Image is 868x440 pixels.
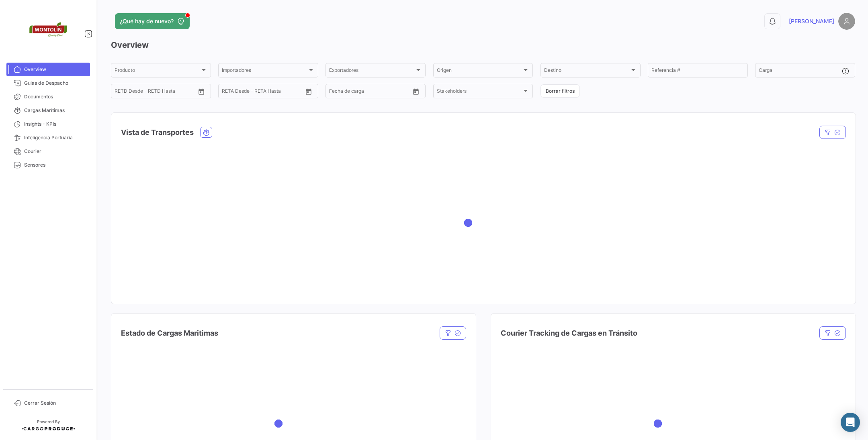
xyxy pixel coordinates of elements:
[329,90,344,95] input: Desde
[410,86,422,98] button: Open calendar
[838,13,855,30] img: placeholder-user.png
[115,90,129,95] input: Desde
[841,413,860,432] div: Abrir Intercom Messenger
[222,69,307,74] span: Importadores
[6,104,90,117] a: Cargas Marítimas
[303,86,315,98] button: Open calendar
[135,90,173,95] input: Hasta
[789,17,834,25] span: [PERSON_NAME]
[544,69,630,74] span: Destino
[111,39,855,51] h3: Overview
[6,76,90,90] a: Guias de Despacho
[24,120,87,128] span: Insights - KPIs
[120,17,174,25] span: ¿Qué hay de nuevo?
[329,69,415,74] span: Exportadores
[24,399,87,407] span: Cerrar Sesión
[24,79,87,87] span: Guias de Despacho
[115,69,200,74] span: Producto
[242,90,280,95] input: Hasta
[6,145,90,158] a: Courier
[121,127,194,138] h4: Vista de Transportes
[540,84,580,98] button: Borrar filtros
[115,13,190,29] button: ¿Qué hay de nuevo?
[195,86,207,98] button: Open calendar
[437,90,522,95] span: Stakeholders
[121,328,218,339] h4: Estado de Cargas Maritimas
[6,131,90,145] a: Inteligencia Portuaria
[24,134,87,141] span: Inteligencia Portuaria
[437,69,522,74] span: Origen
[201,127,212,137] button: Ocean
[501,328,637,339] h4: Courier Tracking de Cargas en Tránsito
[24,148,87,155] span: Courier
[349,90,388,95] input: Hasta
[24,107,87,114] span: Cargas Marítimas
[6,158,90,172] a: Sensores
[24,93,87,100] span: Documentos
[6,117,90,131] a: Insights - KPIs
[24,66,87,73] span: Overview
[6,63,90,76] a: Overview
[6,90,90,104] a: Documentos
[24,161,87,169] span: Sensores
[222,90,236,95] input: Desde
[28,10,68,50] img: 2d55ee68-5a11-4b18-9445-71bae2c6d5df.png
